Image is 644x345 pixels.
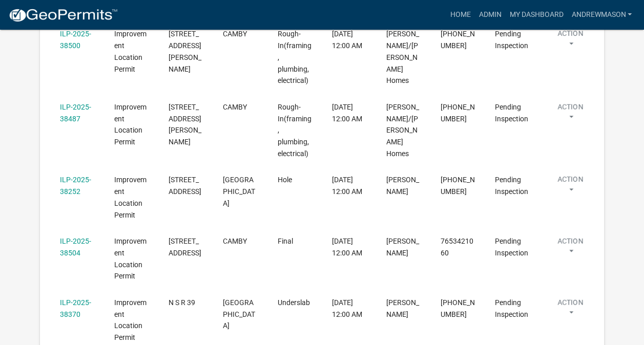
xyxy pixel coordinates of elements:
span: 7224 N LOWER LAKE DR [169,176,201,196]
span: Improvement Location Permit [114,30,147,73]
span: 317-459-5539 [441,298,475,318]
span: MARTINSVILLE [223,176,255,207]
span: 317-847-9110 [441,176,475,196]
span: Rough-In(framing, plumbing,electrical) [277,103,311,158]
a: Admin [474,5,505,25]
span: Dennis Catellier [386,237,419,257]
span: CAMBY [223,30,247,38]
span: Improvement Location Permit [114,237,147,280]
span: CAMBY [223,103,247,111]
span: Pending Inspection [495,30,528,50]
button: Action [549,235,591,261]
span: 09/09/2025, 12:00 AM [332,298,362,318]
span: Pending Inspection [495,103,528,123]
span: 09/09/2025, 12:00 AM [332,237,362,257]
a: My Dashboard [505,5,567,25]
span: Rough-In(framing, plumbing,electrical) [277,30,311,84]
span: 7653421060 [441,237,473,257]
button: Action [549,297,591,322]
span: 317-677-9720 [441,103,475,123]
span: Pending Inspection [495,298,528,318]
span: Kevin Elmore [386,298,419,318]
span: 11621 N EAST DR [169,237,201,257]
span: 13872 N KENNARD WAY [169,30,201,73]
a: ILP-2025-38252 [60,176,91,196]
span: Pending Inspection [495,176,528,196]
a: ILP-2025-38500 [60,30,91,50]
span: 13803 N KENNARD WAY [169,103,201,146]
span: Underslab [277,298,309,307]
span: Final [277,237,293,245]
span: Hole [277,176,292,184]
span: Zach w/Ryan Homes [386,103,419,158]
span: 09/09/2025, 12:00 AM [332,103,362,123]
span: 09/09/2025, 12:00 AM [332,30,362,50]
button: Action [549,174,591,200]
span: Pending Inspection [495,237,528,257]
span: CAMBY [223,237,247,245]
span: 09/09/2025, 12:00 AM [332,176,362,196]
span: N S R 39 [169,298,195,307]
a: ILP-2025-38504 [60,237,91,257]
a: ILP-2025-38370 [60,298,91,318]
span: Zach w/Ryan Homes [386,30,419,84]
span: Improvement Location Permit [114,176,147,219]
span: Joshua M Powers [386,176,419,196]
button: Action [549,101,591,127]
span: Improvement Location Permit [114,298,147,341]
a: AndrewMason [567,5,636,25]
a: Home [446,5,474,25]
a: ILP-2025-38487 [60,103,91,123]
span: MOORESVILLE [223,298,255,330]
span: 317-677-9720 [441,30,475,50]
span: Improvement Location Permit [114,103,147,146]
button: Action [549,28,591,54]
